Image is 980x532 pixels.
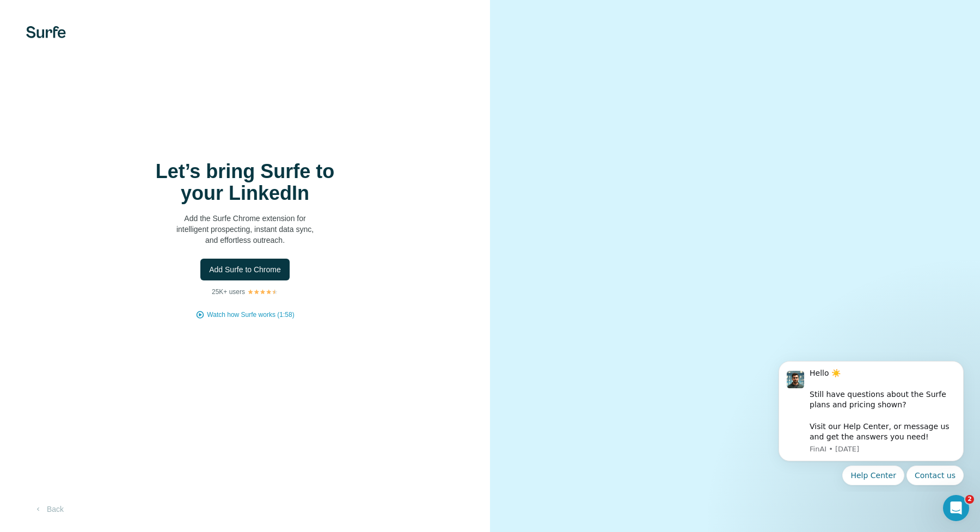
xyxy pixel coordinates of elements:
[943,495,969,521] iframe: Intercom live chat
[247,289,278,295] img: Rating Stars
[26,26,66,38] img: Surfe's logo
[136,161,354,204] h1: Let’s bring Surfe to your LinkedIn
[26,499,71,519] button: Back
[212,287,245,297] p: 25K+ users
[209,264,281,275] span: Add Surfe to Chrome
[207,310,294,320] button: Watch how Surfe works (1:58)
[200,259,290,280] button: Add Surfe to Chrome
[762,351,980,492] iframe: Intercom notifications message
[965,495,974,504] span: 2
[136,213,354,246] p: Add the Surfe Chrome extension for intelligent prospecting, instant data sync, and effortless out...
